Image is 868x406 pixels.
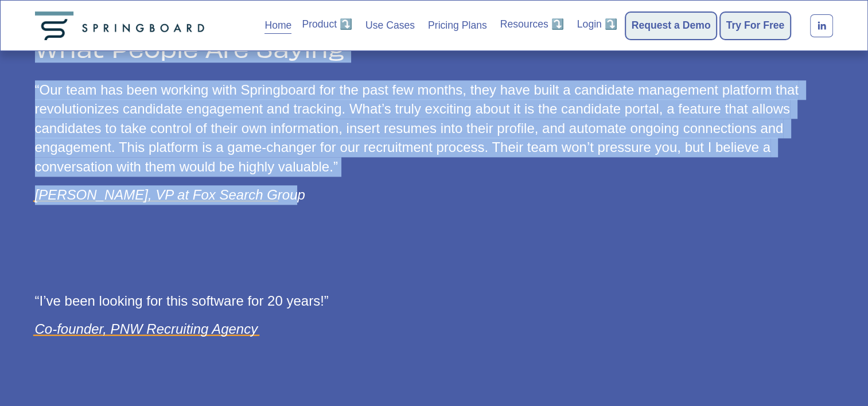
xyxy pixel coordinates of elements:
[428,17,487,35] a: Pricing Plans
[35,187,305,202] em: [PERSON_NAME], VP at Fox Search Group
[35,321,258,337] em: Co-founder, PNW Recruiting Agency
[302,17,352,33] a: folder dropdown
[264,17,291,35] a: Home
[302,17,352,32] span: Product ⤵️
[632,18,711,34] a: Request a Demo
[577,17,617,32] span: Login ⤵️
[35,80,834,177] p: “Our team has been working with Springboard for the past few months, they have built a candidate ...
[365,17,415,35] a: Use Cases
[811,351,868,406] iframe: Chat Widget
[35,11,209,40] img: Springboard Technologies
[577,17,617,33] a: folder dropdown
[35,291,834,311] p: “I’ve been looking for this software for 20 years!”
[500,17,564,32] span: Resources ⤵️
[726,18,785,34] a: Try For Free
[810,14,833,37] a: LinkedIn
[500,17,564,33] a: folder dropdown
